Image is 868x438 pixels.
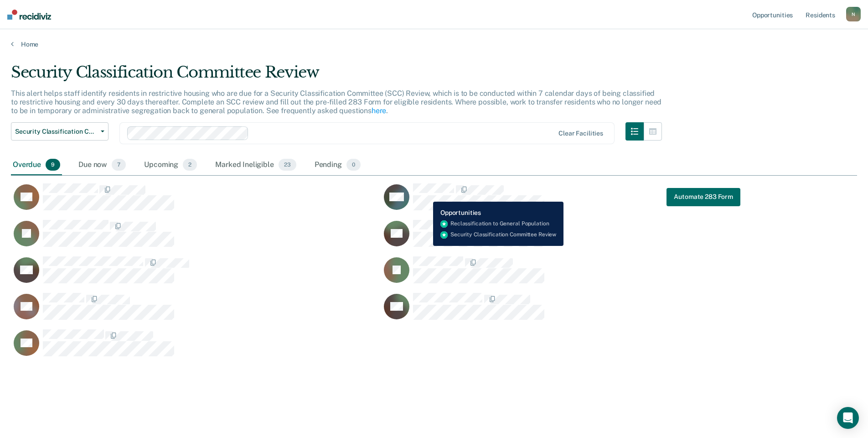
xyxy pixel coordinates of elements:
div: CaseloadOpportunityCell-0652653 [381,219,751,256]
div: CaseloadOpportunityCell-0613665 [11,219,381,256]
div: Due now7 [77,155,128,175]
span: 7 [112,159,126,171]
div: Upcoming2 [142,155,199,175]
div: Clear facilities [558,130,603,137]
div: CaseloadOpportunityCell-0594632 [11,329,381,365]
button: N [846,7,861,21]
span: 0 [346,159,361,171]
div: Open Intercom Messenger [837,407,859,429]
div: CaseloadOpportunityCell-0572564 [381,183,751,219]
span: 2 [183,159,197,171]
button: Security Classification Committee Review [11,122,108,141]
a: Navigate to form link [666,188,740,206]
img: Recidiviz [7,10,51,20]
div: CaseloadOpportunityCell-0720119 [11,292,381,329]
div: CaseloadOpportunityCell-0517366 [11,183,381,219]
div: Marked Ineligible23 [213,155,298,175]
button: Automate 283 Form [666,188,740,206]
div: Pending0 [313,155,362,175]
p: This alert helps staff identify residents in restrictive housing who are due for a Security Class... [11,89,661,115]
span: 9 [46,159,60,171]
a: here [372,106,386,115]
span: 23 [279,159,296,171]
div: CaseloadOpportunityCell-0801163 [11,256,381,292]
div: CaseloadOpportunityCell-0382196 [381,292,751,329]
a: Home [11,40,857,48]
span: Security Classification Committee Review [15,128,97,136]
div: Security Classification Committee Review [11,63,662,89]
div: CaseloadOpportunityCell-0756384 [381,256,751,292]
div: Overdue9 [11,155,62,175]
